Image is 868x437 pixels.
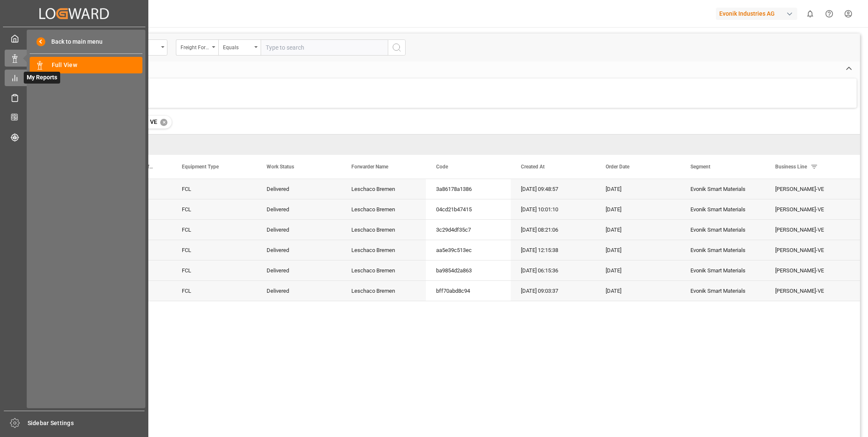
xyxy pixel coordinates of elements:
div: Evonik Smart Materials [680,199,765,219]
span: Forwarder Name [351,164,388,170]
div: [DATE] 09:48:57 [511,179,595,199]
div: [DATE] [595,199,680,219]
div: [DATE] [595,179,680,199]
div: [PERSON_NAME]-VE [765,261,850,280]
div: Delivered [256,281,341,301]
div: [DATE] [595,240,680,260]
div: Leschaco Bremen [341,179,426,199]
div: Evonik Smart Materials [680,220,765,240]
a: My ReportsMy Reports [5,70,144,86]
div: Leschaco Bremen [341,199,426,219]
div: Delivered [256,220,341,240]
div: Leschaco Bremen [341,281,426,301]
div: FCL [172,240,256,260]
div: [PERSON_NAME]-VE [765,281,850,301]
span: Work Status [267,164,294,170]
div: [PERSON_NAME]-VE [765,179,850,199]
div: [DATE] [595,220,680,240]
div: FCL [172,220,256,240]
button: open menu [176,39,218,56]
span: Full View [52,61,143,70]
span: Code [436,164,448,170]
div: 3a86178a1386 [426,179,511,199]
div: FCL [172,199,256,219]
button: show 0 new notifications [801,4,820,23]
button: Evonik Industries AG [716,6,801,22]
div: FCL [172,261,256,280]
div: Delivered [256,179,341,199]
span: Segment [690,164,710,170]
div: aa5e39c513ec [426,240,511,260]
span: VE [150,118,157,125]
div: Delivered [256,240,341,260]
div: 3c29d4df35c7 [426,220,511,240]
div: [DATE] 09:03:37 [511,281,595,301]
span: Back to main menu [45,37,103,46]
div: [DATE] 06:15:36 [511,261,595,280]
div: Evonik Smart Materials [680,281,765,301]
a: Schedules [5,89,144,106]
div: FCL [172,281,256,301]
div: Freight Forwarder's Reference No. [181,42,209,51]
div: FCL [172,179,256,199]
span: Created At [521,164,545,170]
div: [PERSON_NAME]-VE [765,220,850,240]
div: Delivered [256,261,341,280]
a: My Cockpit [5,30,144,47]
div: Delivered [256,199,341,219]
span: Sidebar Settings [28,419,145,428]
div: Evonik Smart Materials [680,179,765,199]
button: Help Center [820,4,839,23]
div: Leschaco Bremen [341,220,426,240]
span: Order Date [606,164,629,170]
div: Evonik Industries AG [716,8,797,20]
div: Evonik Smart Materials [680,261,765,280]
button: search button [388,39,406,56]
div: bff70abd8c94 [426,281,511,301]
div: [DATE] 10:01:10 [511,199,595,219]
div: Leschaco Bremen [341,240,426,260]
span: Equipment Type [182,164,219,170]
a: CO2e Calculator [5,109,144,126]
div: [DATE] 08:21:06 [511,220,595,240]
input: Type to search [261,39,388,56]
div: 04cd21b47415 [426,199,511,219]
div: [DATE] 12:15:38 [511,240,595,260]
div: [PERSON_NAME]-VE [765,199,850,219]
div: [DATE] [595,281,680,301]
div: ba9854d2a863 [426,261,511,280]
div: [DATE] [595,261,680,280]
span: Business Line [775,164,807,170]
div: Leschaco Bremen [341,261,426,280]
a: Tracking [5,129,144,145]
a: Full View [30,57,142,73]
div: ✕ [160,119,167,126]
div: [PERSON_NAME]-VE [765,240,850,260]
div: Evonik Smart Materials [680,240,765,260]
div: Equals [223,42,252,51]
span: My Reports [24,72,60,84]
button: open menu [218,39,261,56]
